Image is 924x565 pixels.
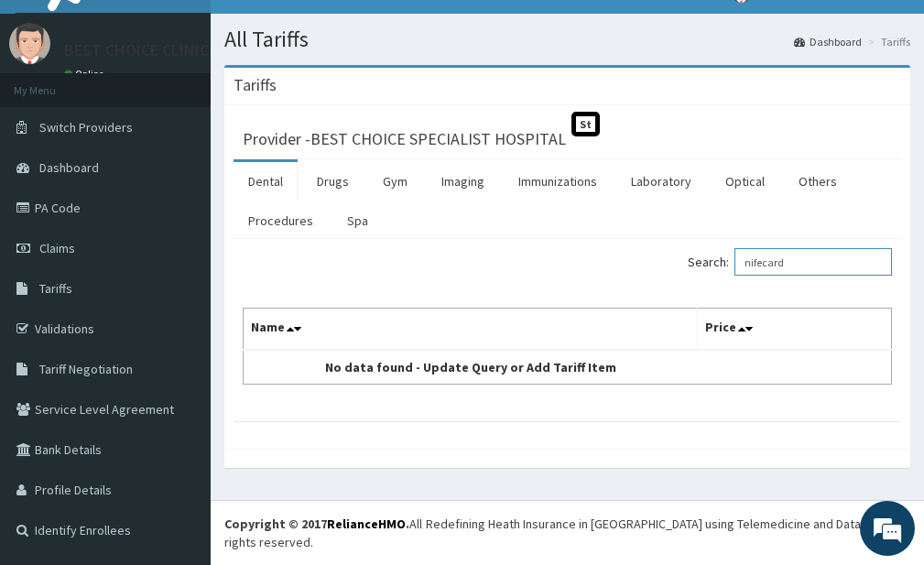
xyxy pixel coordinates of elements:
a: Online [64,68,108,81]
span: St [571,112,600,136]
a: Drugs [302,162,364,201]
p: BEST CHOICE CLINIC - KANO [64,42,262,59]
input: Search: [734,248,892,276]
a: RelianceHMO [327,516,406,532]
a: Laboratory [616,162,706,201]
a: Optical [711,162,779,201]
a: Spa [332,201,383,240]
a: Gym [368,162,422,201]
li: Tariffs [864,34,910,49]
span: Dashboard [39,159,99,176]
td: No data found - Update Query or Add Tariff Item [244,350,698,385]
strong: Copyright © 2017 . [224,516,409,532]
span: Tariff Negotiation [39,361,133,377]
div: Redefining Heath Insurance in [GEOGRAPHIC_DATA] using Telemedicine and Data Science! [426,515,910,533]
a: Others [784,162,852,201]
footer: All rights reserved. [211,500,924,565]
a: Immunizations [504,162,612,201]
a: Imaging [427,162,499,201]
span: Tariffs [39,280,72,297]
label: Search: [688,248,892,276]
span: Switch Providers [39,119,133,136]
th: Name [244,309,698,351]
h3: Tariffs [234,77,277,93]
a: Dashboard [794,34,862,49]
span: Claims [39,240,75,256]
th: Price [697,309,891,351]
h3: Provider - BEST CHOICE SPECIALIST HOSPITAL [243,131,566,147]
a: Procedures [234,201,328,240]
img: User Image [9,23,50,64]
h1: All Tariffs [224,27,910,51]
a: Dental [234,162,298,201]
